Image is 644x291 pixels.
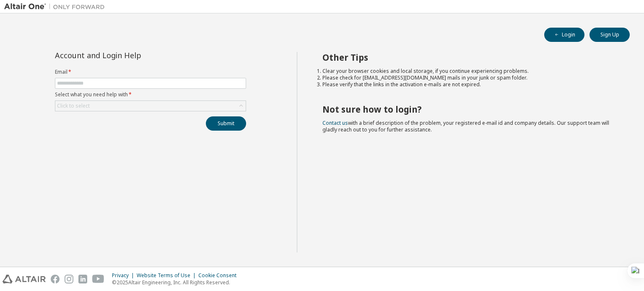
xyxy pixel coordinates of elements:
[55,69,246,75] label: Email
[322,68,615,75] li: Clear your browser cookies and local storage, if you continue experiencing problems.
[322,104,615,115] h2: Not sure how to login?
[3,275,46,283] img: altair_logo.svg
[112,279,241,286] p: © 2025 Altair Engineering, Inc. All Rights Reserved.
[137,272,198,279] div: Website Terms of Use
[322,75,615,81] li: Please check for [EMAIL_ADDRESS][DOMAIN_NAME] mails in your junk or spam folder.
[322,119,348,126] a: Contact us
[78,275,87,283] img: linkedin.svg
[322,81,615,88] li: Please verify that the links in the activation e-mails are not expired.
[65,275,73,283] img: instagram.svg
[322,119,609,133] span: with a brief description of the problem, your registered e-mail id and company details. Our suppo...
[322,52,615,63] h2: Other Tips
[55,91,246,98] label: Select what you need help with
[589,28,630,42] button: Sign Up
[112,272,137,279] div: Privacy
[4,3,109,11] img: Altair One
[92,275,104,283] img: youtube.svg
[55,52,208,59] div: Account and Login Help
[198,272,241,279] div: Cookie Consent
[544,28,584,42] button: Login
[206,116,246,131] button: Submit
[51,275,60,283] img: facebook.svg
[57,103,90,109] div: Click to select
[55,101,246,111] div: Click to select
